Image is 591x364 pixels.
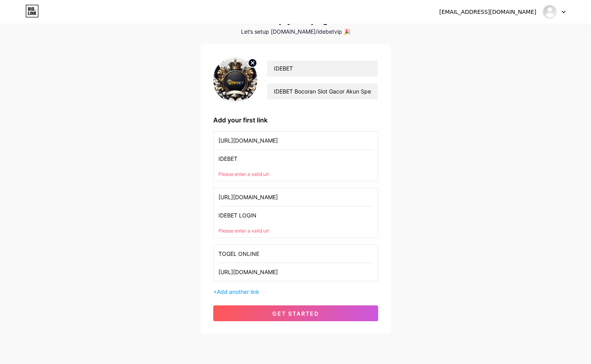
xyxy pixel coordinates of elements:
[267,84,377,99] input: bio
[213,115,378,125] div: Add your first link
[201,29,391,35] div: Let’s setup [DOMAIN_NAME]/idebetvip 🎉
[213,288,378,296] div: +
[439,8,536,16] div: [EMAIL_ADDRESS][DOMAIN_NAME]
[267,61,377,76] input: Your name
[213,57,258,103] img: profile pic
[542,4,557,19] img: idebetvip
[272,310,319,317] span: get started
[218,188,373,206] input: Link name (My Instagram)
[218,150,373,168] input: URL (https://instagram.com/yourname)
[213,305,378,321] button: get started
[218,263,373,281] input: URL (https://instagram.com/yourname)
[218,245,373,263] input: Link name (My Instagram)
[217,288,259,295] span: Add another link
[218,227,373,234] div: Please enter a valid url
[218,171,373,178] div: Please enter a valid url
[218,131,373,149] input: Link name (My Instagram)
[218,206,373,224] input: URL (https://instagram.com/yourname)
